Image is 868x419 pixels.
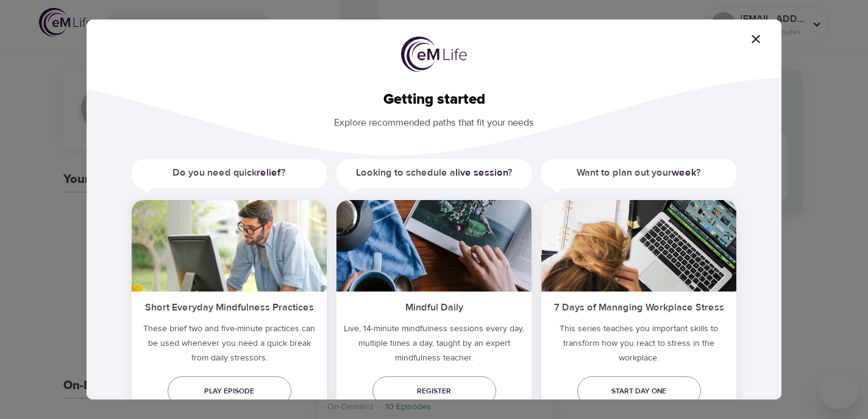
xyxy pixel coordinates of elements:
span: Play episode [177,385,282,398]
h5: Mindful Daily [336,292,532,321]
span: Register [382,385,486,398]
img: ims [336,200,532,292]
a: live session [455,167,508,179]
a: week [672,167,696,179]
h5: 7 Days of Managing Workplace Stress [541,292,736,321]
h5: Looking to schedule a ? [336,159,532,187]
img: ims [132,200,327,292]
a: Register [372,376,496,406]
h2: Getting started [106,91,762,109]
p: This series teaches you important skills to transform how you react to stress in the workplace. [541,321,736,370]
h5: These brief two and five-minute practices can be used whenever you need a quick break from daily ... [132,321,327,370]
span: Start day one [587,385,691,398]
img: logo [401,37,467,72]
a: relief [257,167,281,179]
a: Start day one [577,376,701,406]
h5: Want to plan out your ? [541,159,736,187]
a: Play episode [168,376,291,406]
p: Live, 14-minute mindfulness sessions every day, multiple times a day, taught by an expert mindful... [336,321,532,370]
img: ims [541,200,736,292]
h5: Do you need quick ? [132,159,327,187]
p: Explore recommended paths that fit your needs [106,109,762,130]
h5: Short Everyday Mindfulness Practices [132,292,327,321]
